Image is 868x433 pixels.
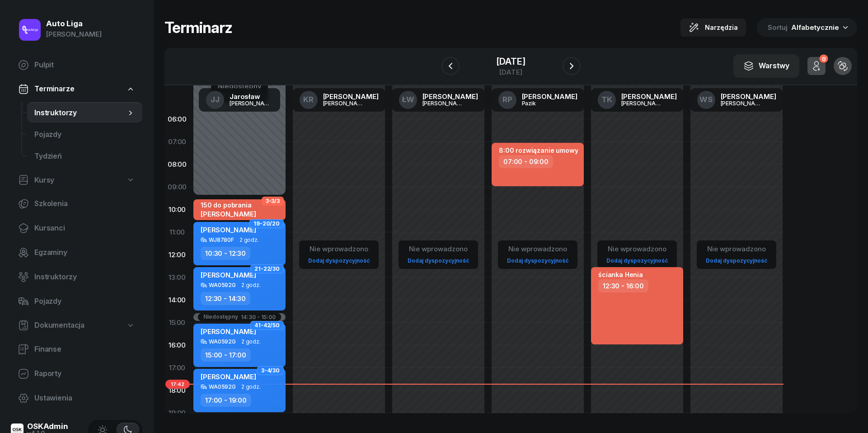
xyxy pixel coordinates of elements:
button: Niedostępny14:30 - 15:00 [203,314,276,320]
a: Instruktorzy [27,102,142,124]
div: OSKAdmin [27,423,68,430]
div: Nie wprowadzono [603,243,671,255]
a: Pojazdy [11,291,142,312]
h1: Terminarz [164,19,232,36]
span: 1 godz. [239,219,258,226]
div: [PERSON_NAME] [621,93,677,100]
a: RP[PERSON_NAME]Pazik [491,88,585,112]
div: 11:00 [164,221,190,244]
span: KR [303,96,314,104]
span: 2 godz. [239,237,259,243]
div: Jarosław [230,93,273,100]
span: Terminarze [34,83,74,95]
div: [DATE] [496,57,525,66]
a: Dodaj dyspozycyjność [404,255,473,266]
div: 06:00 [164,108,190,131]
span: Alfabetycznie [791,23,839,32]
a: TK[PERSON_NAME][PERSON_NAME] [591,88,684,112]
div: 19:00 [164,402,190,424]
span: WS [699,96,713,104]
div: 15:00 - 17:00 [201,348,251,362]
a: Dodaj dyspozycyjność [702,255,771,266]
a: WS[PERSON_NAME][PERSON_NAME] [690,88,784,112]
span: Kursanci [34,222,135,234]
span: JJ [211,96,220,104]
div: [PERSON_NAME] [721,100,764,106]
div: [DATE] [496,69,525,75]
div: Nie wprowadzono [503,243,572,255]
div: 8:00 rozwiązanie umowy [499,146,578,154]
button: Nie wprowadzonoDodaj dyspozycyjność [503,241,572,268]
div: WJ8780F [209,219,234,225]
span: Sortuj [768,22,789,33]
div: ścianka Henia [598,271,643,278]
div: 08:00 [164,153,190,176]
span: [PERSON_NAME] [201,226,256,234]
div: WA0592G [209,339,236,344]
div: 17:00 [164,357,190,379]
a: Kursanci [11,217,142,239]
span: 19-20/20 [253,223,280,225]
button: Nie wprowadzonoDodaj dyspozycyjność [305,241,373,268]
span: 3-4/30 [261,370,280,372]
div: [PERSON_NAME] [422,100,466,106]
span: Szkolenia [34,198,135,210]
a: Dodaj dyspozycyjność [305,255,373,266]
div: [PERSON_NAME] [621,100,665,106]
span: Egzaminy [34,247,135,259]
a: JJJarosław[PERSON_NAME] [199,88,280,112]
div: 07:00 [164,131,190,153]
div: Niedostępny [203,314,238,320]
a: Terminarze [11,79,142,99]
span: Pulpit [34,59,135,71]
div: [PERSON_NAME] [46,28,102,40]
span: 41-42/50 [254,325,280,326]
span: RP [502,96,512,104]
span: Tydzień [34,151,135,162]
div: 150 do pobrania [201,201,256,209]
a: Instruktorzy [11,266,142,288]
span: Pojazdy [34,129,135,141]
span: ŁW [402,96,414,104]
a: Szkolenia [11,193,142,215]
span: Ustawienia [34,392,135,404]
div: 10:00 [164,198,190,221]
a: Egzaminy [11,242,142,264]
div: Warstwy [743,60,789,72]
a: Tydzień [27,146,142,167]
div: [PERSON_NAME] [323,100,366,106]
div: 15:00 [164,311,190,334]
button: Narzędzia [680,19,746,37]
a: ŁW[PERSON_NAME][PERSON_NAME] [392,88,485,112]
a: Dokumentacja [11,315,142,336]
span: 2 godz. [241,384,261,390]
div: 13:00 [164,266,190,289]
span: Finanse [34,344,135,355]
div: 18:00 [164,379,190,402]
span: Dokumentacja [34,320,84,331]
div: 09:00 [164,176,190,198]
div: Nie wprowadzono [702,243,771,255]
span: [PERSON_NAME] [201,372,256,381]
div: 12:00 [164,244,190,266]
a: Raporty [11,363,142,385]
span: Instruktorzy [34,271,135,283]
button: Warstwy [733,54,799,78]
button: Nie wprowadzonoDodaj dyspozycyjność [404,241,473,268]
span: Instruktorzy [34,107,126,119]
div: Auto Liga [46,20,102,28]
span: 17:42 [165,380,190,389]
div: 16:00 [164,334,190,357]
span: 2 godz. [241,282,261,288]
div: 17:00 - 19:00 [201,394,251,407]
span: Raporty [34,368,135,380]
button: Sortuj Alfabetycznie [757,18,857,37]
div: 12:30 - 16:00 [598,279,648,292]
a: Dodaj dyspozycyjność [603,255,671,266]
a: Ustawienia [11,387,142,409]
a: KR[PERSON_NAME][PERSON_NAME] [292,88,386,112]
span: [PERSON_NAME] [201,327,256,336]
button: Nie wprowadzonoDodaj dyspozycyjność [603,241,671,268]
span: Pojazdy [34,296,135,307]
div: [PERSON_NAME] [422,93,478,100]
